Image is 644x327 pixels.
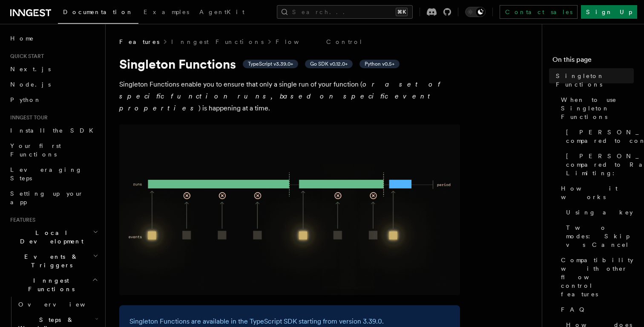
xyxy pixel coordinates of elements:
span: Two modes: Skip vs Cancel [566,223,634,249]
span: Examples [144,9,189,15]
span: Next.js [10,66,51,72]
span: Install the SDK [10,127,98,134]
span: Local Development [7,229,93,246]
button: Local Development [7,225,100,249]
a: [PERSON_NAME] compared to Rate Limiting: [563,148,634,181]
em: or a set of specific function runs, based on specific event properties [119,80,444,112]
span: Leveraging Steps [10,166,82,182]
span: Your first Functions [10,142,61,158]
a: Install the SDK [7,123,100,138]
a: Next.js [7,61,100,77]
span: FAQ [561,305,589,314]
span: TypeScript v3.39.0+ [248,61,293,67]
a: Using a key [563,205,634,220]
a: FAQ [558,302,634,317]
span: Features [119,38,159,46]
h4: On this page [552,55,634,68]
a: Inngest Functions [171,38,264,46]
span: Features [7,217,35,223]
a: Node.js [7,77,100,92]
a: Setting up your app [7,186,100,210]
span: Documentation [63,9,133,15]
a: How it works [558,181,634,205]
a: Contact sales [500,5,578,19]
a: Compatibility with other flow control features [558,252,634,302]
h1: Singleton Functions [119,56,460,72]
button: Search...⌘K [277,5,413,19]
a: Examples [138,3,194,23]
img: Singleton Functions only process one run at a time. [119,124,460,295]
p: Singleton Functions enable you to ensure that only a single run of your function ( ) is happening... [119,78,460,114]
a: [PERSON_NAME] compared to concurrency: [563,124,634,148]
a: Two modes: Skip vs Cancel [563,220,634,252]
span: Setting up your app [10,190,83,205]
span: Python v0.5+ [365,61,394,67]
a: When to use Singleton Functions [558,92,634,124]
a: Sign Up [581,5,637,19]
span: Quick start [7,53,44,60]
button: Toggle dark mode [465,7,486,17]
span: Using a key [566,208,633,217]
a: Documentation [58,3,138,24]
a: AgentKit [194,3,250,23]
span: Compatibility with other flow control features [561,256,634,298]
span: Inngest Functions [7,276,92,293]
a: Singleton Functions [552,68,634,92]
a: Flow Control [276,38,363,46]
kbd: ⌘K [396,8,408,16]
button: Events & Triggers [7,249,100,273]
a: Leveraging Steps [7,162,100,186]
span: Python [10,96,41,103]
span: Singleton Functions [556,72,634,89]
a: Your first Functions [7,138,100,162]
span: Events & Triggers [7,252,93,269]
span: How it works [561,184,634,201]
span: Inngest tour [7,114,48,121]
a: Python [7,92,100,107]
span: AgentKit [199,9,244,15]
a: Overview [15,297,100,312]
span: When to use Singleton Functions [561,95,634,121]
a: Home [7,31,100,46]
span: Node.js [10,81,51,88]
span: Go SDK v0.12.0+ [310,61,348,67]
span: Home [10,34,34,43]
span: Overview [18,301,106,308]
button: Inngest Functions [7,273,100,297]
